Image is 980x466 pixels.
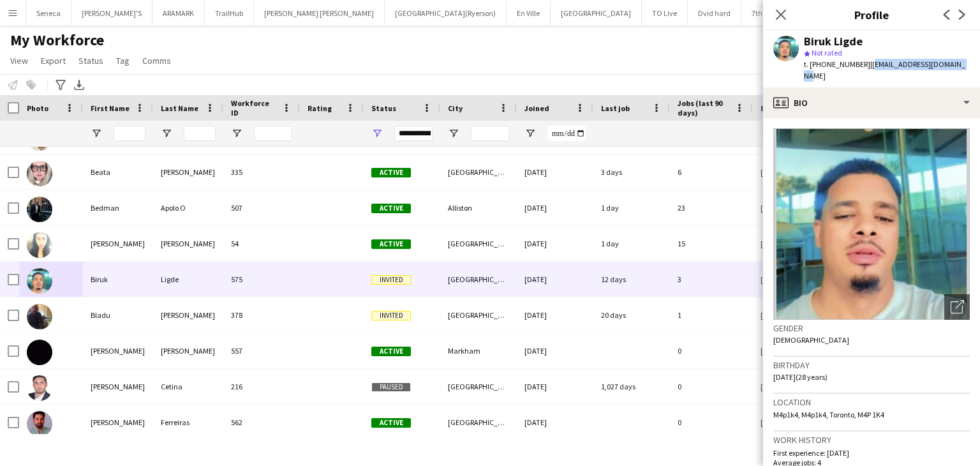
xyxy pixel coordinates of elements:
div: 3 days [593,154,670,190]
span: Joined [524,103,549,113]
div: 6 [670,154,753,190]
span: Invited [371,311,411,320]
img: Brandon Agaraj [27,340,52,365]
div: Bladu [83,297,153,333]
div: [DATE] [517,262,593,297]
div: Beata [83,154,153,190]
img: Carlos Ferreiras [27,411,52,437]
span: View [10,55,28,66]
span: First Name [91,103,130,113]
div: [DATE] [517,154,593,190]
button: Open Filter Menu [761,128,772,139]
div: [PERSON_NAME] [83,333,153,368]
div: [PERSON_NAME] [153,154,223,190]
div: 0 [670,333,753,368]
button: Open Filter Menu [161,128,172,139]
div: [DATE] [517,226,593,261]
a: Tag [111,52,135,69]
div: Apolo O [153,190,223,225]
div: [DATE] [517,369,593,404]
span: Active [371,204,411,213]
div: 1 day [593,226,670,261]
span: Export [41,55,66,66]
input: Joined Filter Input [547,126,586,141]
div: Ligde [153,262,223,297]
div: 15 [670,226,753,261]
span: Email [761,103,781,113]
app-action-btn: Export XLSX [71,77,87,93]
input: City Filter Input [471,126,509,141]
h3: Birthday [773,359,970,371]
span: Active [371,239,411,249]
div: [PERSON_NAME] [83,369,153,404]
div: Alliston [440,190,517,225]
div: Cetina [153,369,223,404]
img: Crew avatar or photo [773,128,970,320]
h3: Profile [763,6,980,23]
div: 3 [670,262,753,297]
div: 557 [223,333,300,368]
span: | [EMAIL_ADDRESS][DOMAIN_NAME] [804,59,965,80]
p: First experience: [DATE] [773,448,970,458]
div: [PERSON_NAME] [153,297,223,333]
span: My Workforce [10,31,104,50]
button: En Ville [507,1,551,26]
a: Status [73,52,108,69]
a: Comms [137,52,176,69]
div: [PERSON_NAME] [83,405,153,440]
h3: Work history [773,434,970,446]
button: [GEOGRAPHIC_DATA](Ryerson) [385,1,507,26]
span: Not rated [812,48,842,57]
div: [GEOGRAPHIC_DATA] [440,405,517,440]
div: 562 [223,405,300,440]
button: ARAMARK [152,1,205,26]
button: [GEOGRAPHIC_DATA] [551,1,642,26]
button: Open Filter Menu [524,128,536,139]
span: Jobs (last 90 days) [678,98,730,117]
span: Active [371,347,411,356]
span: Last Name [161,103,198,113]
input: Last Name Filter Input [184,126,216,141]
span: Status [371,103,396,113]
img: Bladu Dawit [27,304,52,329]
span: Workforce ID [231,98,277,117]
button: [PERSON_NAME] [PERSON_NAME] [254,1,385,26]
div: 1 day [593,190,670,225]
div: Biruk [83,262,153,297]
div: [GEOGRAPHIC_DATA] [440,297,517,333]
button: Dvid hard [688,1,741,26]
div: 23 [670,190,753,225]
span: Status [78,55,103,66]
div: 575 [223,262,300,297]
div: 216 [223,369,300,404]
input: Workforce ID Filter Input [254,126,292,141]
div: Bio [763,87,980,118]
div: [PERSON_NAME] [153,226,223,261]
span: Active [371,418,411,428]
div: 378 [223,297,300,333]
span: City [448,103,463,113]
a: View [5,52,33,69]
div: 0 [670,369,753,404]
div: [PERSON_NAME] [153,333,223,368]
img: Biruk Ligde [27,268,52,294]
span: Comms [142,55,171,66]
span: t. [PHONE_NUMBER] [804,59,870,69]
span: Last job [601,103,630,113]
div: Open photos pop-in [944,294,970,320]
span: Paused [371,382,411,392]
span: [DEMOGRAPHIC_DATA] [773,335,849,345]
div: 1 [670,297,753,333]
span: M4p1k4, M4p1k4, Toronto, M4P 1K4 [773,410,884,419]
div: [DATE] [517,190,593,225]
button: Open Filter Menu [91,128,102,139]
div: [GEOGRAPHIC_DATA] [440,262,517,297]
span: [DATE] (28 years) [773,372,828,382]
button: Seneca [26,1,71,26]
img: Carlos Cetina [27,375,52,401]
div: 20 days [593,297,670,333]
button: TO Live [642,1,688,26]
div: Ferreiras [153,405,223,440]
div: [DATE] [517,297,593,333]
div: 0 [670,405,753,440]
